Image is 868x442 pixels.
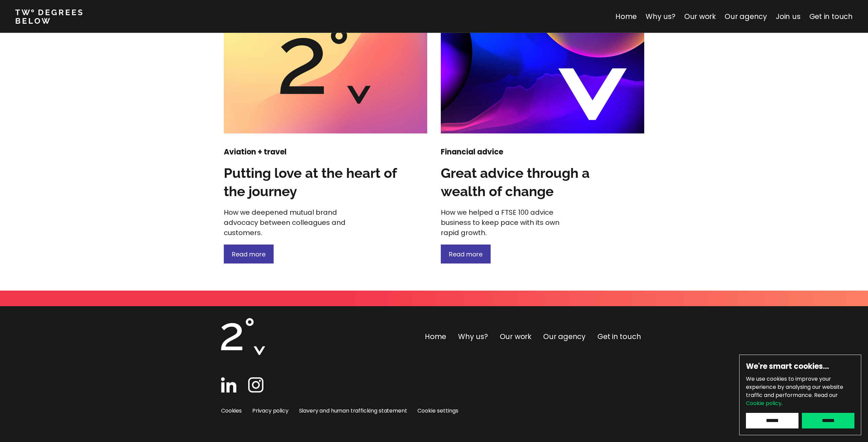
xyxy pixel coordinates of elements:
a: Our agency [725,12,767,21]
a: Get in touch [597,332,641,341]
h3: Great advice through a wealth of change [441,164,614,201]
a: Our agency [543,332,586,341]
a: Our work [500,332,531,341]
span: Read more [232,250,265,258]
a: Slavery and human trafficking statement [299,407,407,415]
p: We use cookies to improve your experience by analysing our website traffic and performance. [746,375,854,407]
h4: Financial advice [441,147,573,157]
a: Join us [776,12,801,21]
a: Cookies [221,407,242,415]
a: Home [425,332,446,341]
h4: Aviation + travel [224,147,356,157]
a: Why us? [646,12,675,21]
a: Cookie policy [746,399,782,407]
p: How we deepened mutual brand advocacy between colleagues and customers. [224,207,356,238]
a: Why us? [458,332,488,341]
h3: Putting love at the heart of the journey [224,164,397,201]
a: Home [615,12,637,21]
a: Our work [684,12,716,21]
p: How we helped a FTSE 100 advice business to keep pace with its own rapid growth. [441,207,573,238]
button: Cookie Trigger [417,406,458,416]
span: Read more [449,250,482,258]
a: Get in touch [809,12,853,21]
a: Privacy policy [252,407,289,415]
span: Read our . [746,391,838,407]
span: Cookie settings [417,406,458,416]
h6: We're smart cookies… [746,361,854,372]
